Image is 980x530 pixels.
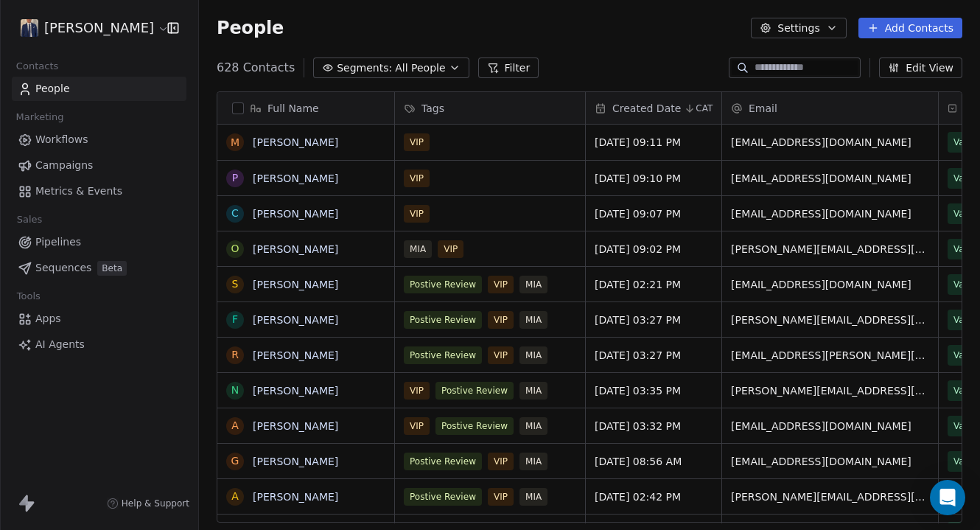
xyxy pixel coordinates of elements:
[488,346,514,364] span: VIP
[232,170,238,186] div: P
[12,230,186,254] a: Pipelines
[253,314,338,326] a: [PERSON_NAME]
[253,491,338,503] a: [PERSON_NAME]
[696,102,713,114] span: CAT
[858,18,962,38] button: Add Contacts
[488,276,514,293] span: VIP
[267,101,319,116] span: Full Name
[253,385,338,397] a: [PERSON_NAME]
[35,132,88,147] span: Workflows
[953,419,975,433] span: Valid
[12,77,186,101] a: People
[488,311,514,329] span: VIP
[519,276,547,293] span: MIA
[731,171,929,186] span: [EMAIL_ADDRESS][DOMAIN_NAME]
[232,276,239,292] div: S
[595,171,713,186] span: [DATE] 09:10 PM
[395,92,585,124] div: Tags
[231,418,239,433] div: A
[953,277,975,292] span: Valid
[404,382,430,400] span: VIP
[595,419,713,433] span: [DATE] 03:32 PM
[404,417,430,435] span: VIP
[953,171,975,186] span: Valid
[231,206,239,221] div: C
[253,136,338,148] a: [PERSON_NAME]
[519,488,547,506] span: MIA
[930,480,965,515] div: Open Intercom Messenger
[217,125,395,523] div: grid
[231,453,239,469] div: G
[731,135,929,150] span: [EMAIL_ADDRESS][DOMAIN_NAME]
[231,489,239,504] div: a
[953,348,975,363] span: Valid
[44,18,154,38] span: [PERSON_NAME]
[12,307,186,331] a: Apps
[35,311,61,327] span: Apps
[488,453,514,470] span: VIP
[731,313,929,327] span: [PERSON_NAME][EMAIL_ADDRESS][DOMAIN_NAME]
[404,488,482,506] span: Postive Review
[253,349,338,361] a: [PERSON_NAME]
[595,135,713,150] span: [DATE] 09:11 PM
[35,184,122,199] span: Metrics & Events
[488,488,514,506] span: VIP
[404,205,430,223] span: VIP
[749,101,777,116] span: Email
[953,206,975,221] span: Valid
[953,242,975,257] span: Valid
[253,456,338,467] a: [PERSON_NAME]
[731,206,929,221] span: [EMAIL_ADDRESS][DOMAIN_NAME]
[731,277,929,292] span: [EMAIL_ADDRESS][DOMAIN_NAME]
[217,17,284,39] span: People
[253,208,338,220] a: [PERSON_NAME]
[595,383,713,398] span: [DATE] 03:35 PM
[731,419,929,433] span: [EMAIL_ADDRESS][DOMAIN_NAME]
[35,260,91,276] span: Sequences
[953,383,975,398] span: Valid
[879,57,962,78] button: Edit View
[595,242,713,257] span: [DATE] 09:02 PM
[421,101,444,116] span: Tags
[12,128,186,152] a: Workflows
[519,382,547,400] span: MIA
[35,337,85,352] span: AI Agents
[404,240,432,258] span: MIA
[10,106,70,128] span: Marketing
[953,135,975,150] span: Valid
[731,348,929,363] span: [EMAIL_ADDRESS][PERSON_NAME][DOMAIN_NAME]
[35,158,93,173] span: Campaigns
[217,92,394,124] div: Full Name
[35,81,70,97] span: People
[12,179,186,203] a: Metrics & Events
[404,133,430,151] span: VIP
[253,172,338,184] a: [PERSON_NAME]
[231,383,239,398] div: N
[519,346,547,364] span: MIA
[253,243,338,255] a: [PERSON_NAME]
[231,347,239,363] div: r
[18,15,157,41] button: [PERSON_NAME]
[586,92,721,124] div: Created DateCAT
[253,420,338,432] a: [PERSON_NAME]
[438,240,463,258] span: VIP
[253,279,338,290] a: [PERSON_NAME]
[435,417,514,435] span: Postive Review
[97,261,127,276] span: Beta
[595,489,713,504] span: [DATE] 02:42 PM
[435,382,514,400] span: Postive Review
[404,170,430,187] span: VIP
[478,57,539,78] button: Filter
[595,206,713,221] span: [DATE] 09:07 PM
[10,209,49,231] span: Sales
[731,383,929,398] span: [PERSON_NAME][EMAIL_ADDRESS][DOMAIN_NAME]
[107,498,189,509] a: Help & Support
[519,417,547,435] span: MIA
[10,55,65,77] span: Contacts
[404,453,482,470] span: Postive Review
[519,453,547,470] span: MIA
[722,92,938,124] div: Email
[404,346,482,364] span: Postive Review
[122,498,189,509] span: Help & Support
[12,332,186,357] a: AI Agents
